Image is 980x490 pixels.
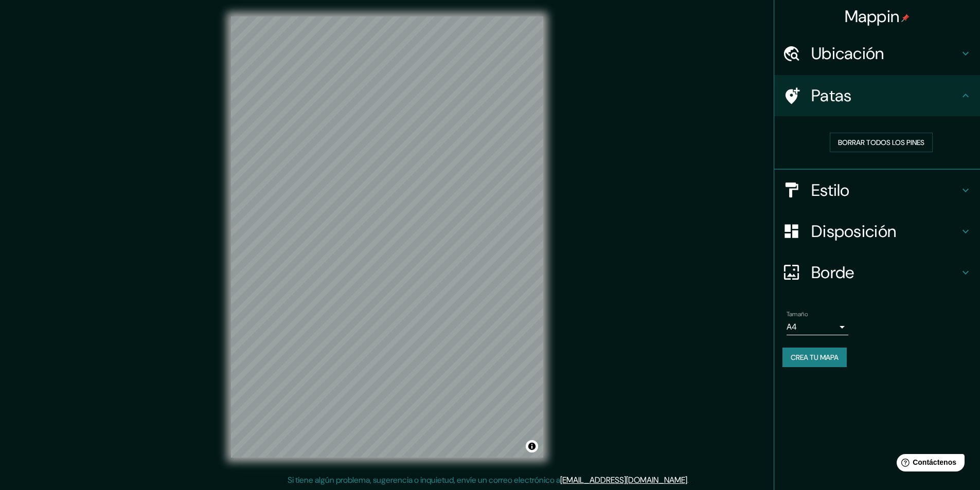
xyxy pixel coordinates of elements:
font: Patas [811,85,852,106]
font: Borde [811,262,854,283]
div: A4 [787,319,848,335]
font: . [690,474,692,485]
div: Patas [774,75,980,116]
button: Activar o desactivar atribución [526,440,538,452]
font: Disposición [811,221,896,242]
font: Crea tu mapa [791,353,839,362]
font: Borrar todos los pines [838,138,924,147]
div: Borde [774,252,980,293]
iframe: Lanzador de widgets de ayuda [888,450,969,479]
div: Disposición [774,211,980,252]
div: Estilo [774,170,980,211]
font: Ubicación [811,43,884,64]
font: Estilo [811,179,850,201]
font: Si tiene algún problema, sugerencia o inquietud, envíe un correo electrónico a [288,475,560,485]
a: [EMAIL_ADDRESS][DOMAIN_NAME] [560,475,687,485]
button: Crea tu mapa [782,348,847,367]
font: Mappin [845,6,900,27]
div: Ubicación [774,33,980,74]
font: . [689,474,690,485]
font: A4 [787,321,797,332]
canvas: Mapa [231,16,543,458]
img: pin-icon.png [901,14,910,22]
font: . [687,475,689,485]
button: Borrar todos los pines [830,133,933,152]
font: Tamaño [787,310,808,318]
